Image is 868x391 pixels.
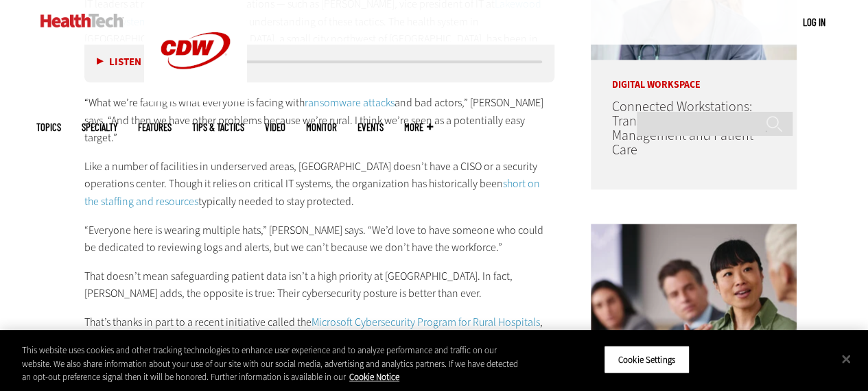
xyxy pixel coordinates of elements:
[591,224,797,378] img: woman discusses data governance
[357,122,384,132] a: Events
[40,14,124,27] img: Home
[84,268,555,303] p: That doesn’t mean safeguarding patient data isn’t a high priority at [GEOGRAPHIC_DATA]. In fact, ...
[84,313,555,383] p: That’s thanks in part to a recent initiative called the , led by in partnership with the and the ...
[144,91,247,105] a: CDW
[82,122,117,132] span: Specialty
[803,16,825,28] a: Log in
[803,15,825,29] div: User menu
[306,122,337,132] a: MonITor
[36,122,61,132] span: Topics
[138,122,172,132] a: Features
[404,122,433,132] span: More
[84,158,555,211] p: Like a number of facilities in underserved areas, [GEOGRAPHIC_DATA] doesn’t have a CISO or a secu...
[831,344,861,374] button: Close
[192,122,244,132] a: Tips & Tactics
[349,371,399,383] a: More information about your privacy
[84,222,555,257] p: “Everyone here is wearing multiple hats,” [PERSON_NAME] says. “We’d love to have someone who coul...
[611,97,753,159] a: Connected Workstations: Transforming Fleet Management and Patient Care
[265,122,285,132] a: Video
[604,345,690,374] button: Cookie Settings
[22,344,521,384] div: This website uses cookies and other tracking technologies to enhance user experience and to analy...
[84,176,540,209] a: short on the staffing and resources
[312,315,540,329] a: Microsoft Cybersecurity Program for Rural Hospitals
